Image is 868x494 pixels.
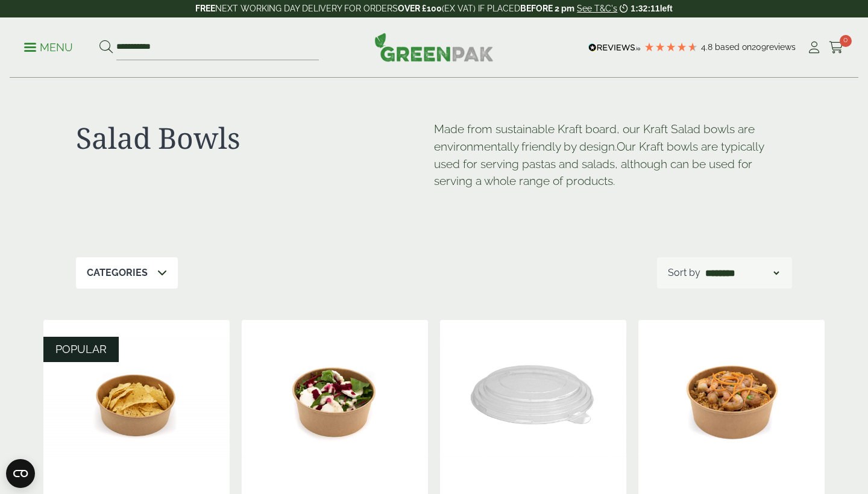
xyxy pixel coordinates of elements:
[434,140,764,188] span: Our Kraft bowls are typically used for serving pastas and salads, although can be used for servin...
[701,42,715,52] span: 4.8
[829,42,844,54] i: Cart
[24,40,73,52] a: Menu
[644,42,698,52] div: 4.78 Stars
[398,4,442,13] strong: OVER £100
[766,42,796,52] span: reviews
[76,120,434,155] h1: Salad Bowls
[668,266,700,280] p: Sort by
[195,4,215,13] strong: FREE
[434,122,755,153] span: Made from sustainable Kraft board, our Kraft Salad bowls are environmentally friendly by design.
[660,4,673,13] span: left
[24,40,73,55] p: Menu
[631,4,659,13] span: 1:32:11
[577,4,617,13] a: See T&C's
[829,39,844,57] a: 0
[703,266,781,280] select: Shop order
[440,320,626,471] img: Clear Domed Lid - Fits 750ml-0
[55,343,107,355] span: POPULAR
[43,320,230,471] img: Kraft Bowl 500ml with Nachos
[374,33,494,61] img: GreenPak Supplies
[840,35,852,47] span: 0
[87,266,148,280] p: Categories
[752,42,766,52] span: 209
[807,42,822,54] i: My Account
[588,43,641,52] img: REVIEWS.io
[6,459,35,488] button: Open CMP widget
[242,320,428,471] img: Kraft Bowl 750ml with Goats Cheese Salad Open
[520,4,574,13] strong: BEFORE 2 pm
[638,320,825,471] img: Kraft Bowl 1090ml with Prawns and Rice
[715,42,752,52] span: Based on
